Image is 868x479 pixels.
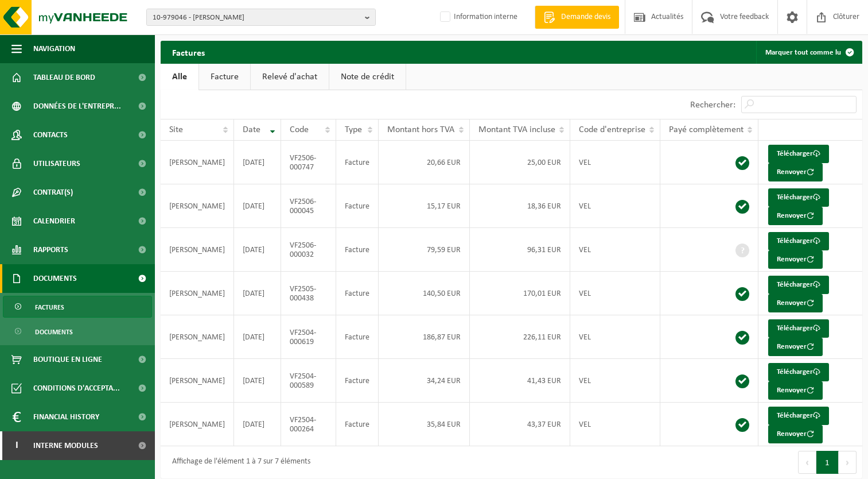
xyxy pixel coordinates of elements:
[768,319,829,338] a: Télécharger
[345,125,362,134] span: Type
[579,125,645,134] span: Code d'entreprise
[379,228,469,272] td: 79,59 EUR
[33,345,102,374] span: Boutique en ligne
[768,294,823,312] button: Renvoyer
[33,374,120,403] span: Conditions d'accepta...
[336,184,379,228] td: Facture
[470,141,570,184] td: 25,00 EUR
[379,403,469,446] td: 35,84 EUR
[281,272,336,315] td: VF2505-000438
[234,184,281,228] td: [DATE]
[336,315,379,359] td: Facture
[570,315,660,359] td: VEL
[281,403,336,446] td: VF2504-000264
[146,9,376,26] button: 10-979046 - [PERSON_NAME]
[161,272,234,315] td: [PERSON_NAME]
[470,272,570,315] td: 170,01 EUR
[33,121,68,149] span: Contacts
[251,64,329,90] a: Relevé d'achat
[329,64,406,90] a: Note de crédit
[768,381,823,400] button: Renvoyer
[153,9,360,26] span: 10-979046 - [PERSON_NAME]
[33,403,99,431] span: Financial History
[768,363,829,381] a: Télécharger
[387,125,454,134] span: Montant hors TVA
[558,11,613,23] span: Demande devis
[281,359,336,403] td: VF2504-000589
[768,407,829,425] a: Télécharger
[470,315,570,359] td: 226,11 EUR
[669,125,744,134] span: Payé complètement
[768,188,829,207] a: Télécharger
[336,359,379,403] td: Facture
[570,228,660,272] td: VEL
[281,228,336,272] td: VF2506-000032
[234,315,281,359] td: [DATE]
[33,431,98,460] span: Interne modules
[768,425,823,443] button: Renvoyer
[161,403,234,446] td: [PERSON_NAME]
[33,92,121,121] span: Données de l'entrepr...
[470,228,570,272] td: 96,31 EUR
[570,184,660,228] td: VEL
[33,264,77,293] span: Documents
[234,228,281,272] td: [DATE]
[336,272,379,315] td: Facture
[35,321,73,343] span: Documents
[234,403,281,446] td: [DATE]
[243,125,260,134] span: Date
[234,272,281,315] td: [DATE]
[336,403,379,446] td: Facture
[570,359,660,403] td: VEL
[11,431,22,460] span: I
[379,315,469,359] td: 186,87 EUR
[690,101,735,110] label: Rechercher:
[33,63,95,92] span: Tableau de bord
[281,141,336,184] td: VF2506-000747
[161,64,198,90] a: Alle
[33,178,73,207] span: Contrat(s)
[438,9,517,26] label: Information interne
[234,141,281,184] td: [DATE]
[234,359,281,403] td: [DATE]
[169,125,183,134] span: Site
[166,452,310,473] div: Affichage de l'élément 1 à 7 sur 7 éléments
[336,228,379,272] td: Facture
[570,141,660,184] td: VEL
[535,6,619,29] a: Demande devis
[768,207,823,225] button: Renvoyer
[768,163,823,181] button: Renvoyer
[768,338,823,356] button: Renvoyer
[161,184,234,228] td: [PERSON_NAME]
[379,184,469,228] td: 15,17 EUR
[379,141,469,184] td: 20,66 EUR
[161,228,234,272] td: [PERSON_NAME]
[478,125,555,134] span: Montant TVA incluse
[570,272,660,315] td: VEL
[768,232,829,250] a: Télécharger
[839,451,857,474] button: Next
[768,250,823,269] button: Renvoyer
[756,41,861,64] button: Marquer tout comme lu
[281,315,336,359] td: VF2504-000619
[33,34,75,63] span: Navigation
[281,184,336,228] td: VF2506-000045
[33,235,68,264] span: Rapports
[768,276,829,294] a: Télécharger
[3,296,152,318] a: Factures
[379,272,469,315] td: 140,50 EUR
[33,207,75,235] span: Calendrier
[816,451,839,474] button: 1
[161,141,234,184] td: [PERSON_NAME]
[3,320,152,342] a: Documents
[798,451,816,474] button: Previous
[290,125,309,134] span: Code
[161,315,234,359] td: [PERSON_NAME]
[470,403,570,446] td: 43,37 EUR
[336,141,379,184] td: Facture
[199,64,250,90] a: Facture
[161,359,234,403] td: [PERSON_NAME]
[470,359,570,403] td: 41,43 EUR
[33,149,80,178] span: Utilisateurs
[161,41,216,63] h2: Factures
